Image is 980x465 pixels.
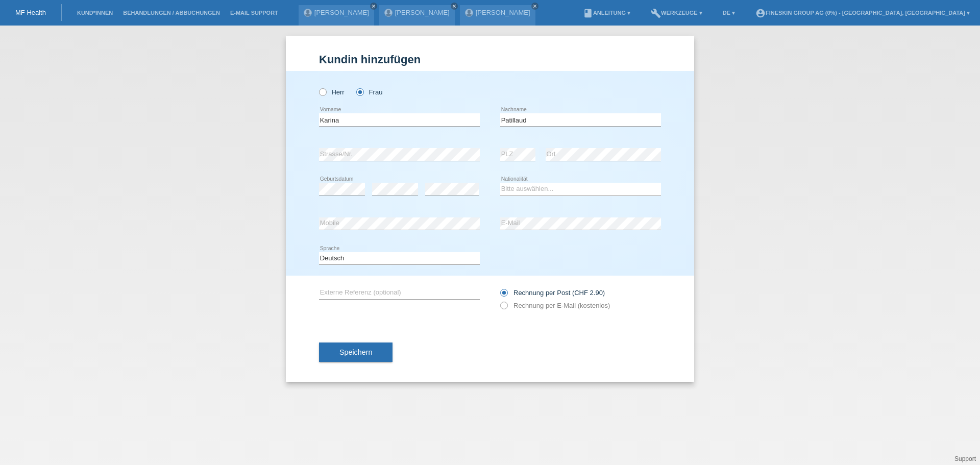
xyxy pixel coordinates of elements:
a: DE ▾ [718,10,740,16]
label: Rechnung per E-Mail (kostenlos) [500,302,610,309]
a: [PERSON_NAME] [314,9,369,16]
label: Frau [356,88,382,96]
a: close [531,3,538,10]
a: Kund*innen [72,10,118,16]
i: close [532,4,537,9]
label: Rechnung per Post (CHF 2.90) [500,289,605,297]
input: Herr [319,88,326,95]
a: account_circleFineSkin Group AG (0%) - [GEOGRAPHIC_DATA], [GEOGRAPHIC_DATA] ▾ [750,10,975,16]
a: close [370,3,377,10]
i: close [371,4,376,9]
a: buildWerkzeuge ▾ [646,10,707,16]
h1: Kundin hinzufügen [319,53,661,66]
i: build [651,8,661,18]
i: book [583,8,593,18]
a: [PERSON_NAME] [395,9,450,16]
button: Speichern [319,342,393,362]
i: close [452,4,457,9]
a: [PERSON_NAME] [476,9,530,16]
input: Frau [356,88,363,95]
input: Rechnung per E-Mail (kostenlos) [500,302,507,314]
span: Speichern [339,348,372,356]
i: account_circle [755,8,766,18]
a: Behandlungen / Abbuchungen [118,10,225,16]
a: Support [954,455,976,462]
a: close [451,3,458,10]
input: Rechnung per Post (CHF 2.90) [500,289,507,302]
a: MF Health [15,9,46,16]
a: bookAnleitung ▾ [578,10,635,16]
a: E-Mail Support [225,10,283,16]
label: Herr [319,88,345,96]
